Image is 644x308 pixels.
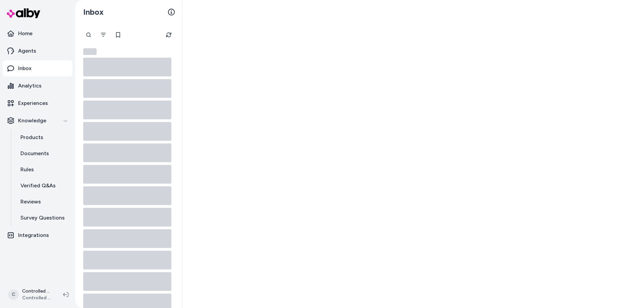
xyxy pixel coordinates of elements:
[20,149,49,158] p: Documents
[20,166,34,174] p: Rules
[18,64,32,72] p: Inbox
[14,210,72,226] a: Survey Questions
[22,295,52,301] span: Controlled Chaos
[20,214,65,222] p: Survey Questions
[8,289,19,300] span: C
[3,25,72,42] a: Home
[3,60,72,76] a: Inbox
[3,95,72,111] a: Experiences
[3,43,72,59] a: Agents
[18,29,33,38] p: Home
[7,8,40,18] img: alby Logo
[3,113,72,129] button: Knowledge
[22,288,52,295] p: Controlled Chaos Shopify
[18,231,49,239] p: Integrations
[4,284,58,305] button: CControlled Chaos ShopifyControlled Chaos
[162,28,175,42] button: Refresh
[3,78,72,94] a: Analytics
[20,133,43,141] p: Products
[97,28,110,42] button: Filter
[14,129,72,145] a: Products
[18,82,42,90] p: Analytics
[14,162,72,178] a: Rules
[20,198,41,206] p: Reviews
[20,182,56,190] p: Verified Q&As
[3,227,72,243] a: Integrations
[18,99,48,107] p: Experiences
[18,47,36,55] p: Agents
[14,194,72,210] a: Reviews
[18,117,46,125] p: Knowledge
[83,7,104,17] h2: Inbox
[14,178,72,194] a: Verified Q&As
[14,145,72,162] a: Documents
